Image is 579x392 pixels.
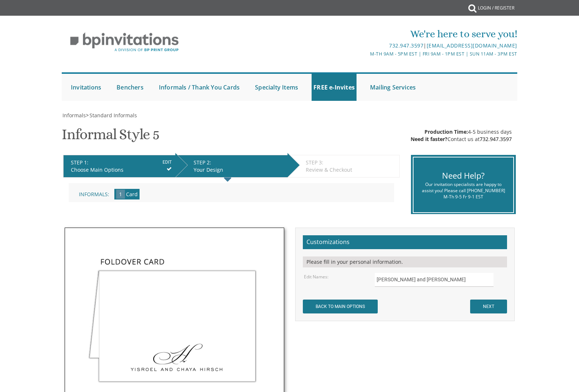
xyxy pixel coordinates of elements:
label: Edit Names: [304,274,328,280]
h2: Customizations [303,235,507,249]
div: | [214,41,517,50]
div: Your Design [194,166,284,174]
a: 732.947.3597 [480,136,512,142]
span: 1 [116,190,125,199]
a: Specialty Items [253,74,300,101]
a: Informals [62,112,86,119]
img: BP Invitation Loft [62,27,187,57]
a: Mailing Services [368,74,418,101]
span: Need it faster? [411,136,447,142]
a: Invitations [69,74,103,101]
div: Please fill in your personal information. [303,256,507,267]
span: Production Time: [424,128,468,135]
div: Our invitation specialists are happy to assist you! Please call [PHONE_NUMBER] M-Th 9-5 Fr 9-1 EST [419,181,508,200]
a: Informals / Thank You Cards [157,74,241,101]
a: [EMAIL_ADDRESS][DOMAIN_NAME] [427,42,517,49]
div: STEP 1: [71,159,172,166]
span: Informals [62,112,86,119]
div: We're here to serve you! [214,27,517,41]
div: M-Th 9am - 5pm EST | Fri 9am - 1pm EST | Sun 11am - 3pm EST [214,50,517,58]
div: STEP 2: [194,159,284,166]
input: BACK TO MAIN OPTIONS [303,300,378,313]
span: Card [126,191,138,198]
a: Standard Informals [89,112,137,119]
div: 4-5 business days Contact us at [411,128,512,143]
input: NEXT [470,300,507,313]
input: EDIT [163,159,172,165]
span: > [86,112,137,119]
h1: Informal Style 5 [62,126,159,148]
span: Informals: [79,191,109,198]
a: 732.947.3597 [389,42,423,49]
div: Choose Main Options [71,166,172,174]
span: Standard Informals [89,112,137,119]
div: Review & Checkout [306,166,396,174]
a: FREE e-Invites [312,74,357,101]
a: Benchers [115,74,145,101]
div: Need Help? [419,170,508,181]
div: STEP 3: [306,159,396,166]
